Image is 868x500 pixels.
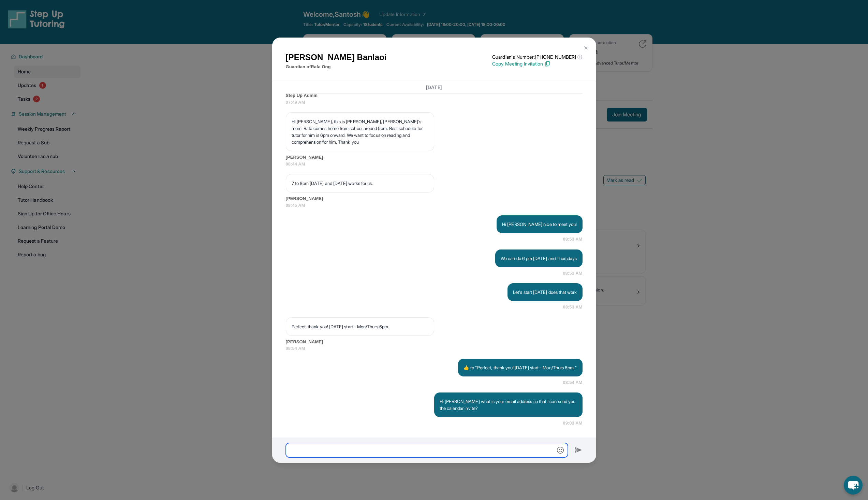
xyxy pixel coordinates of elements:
[286,195,583,202] span: [PERSON_NAME]
[844,476,863,495] button: chat-button
[286,339,583,345] span: [PERSON_NAME]
[563,379,582,386] span: 08:54 AM
[286,63,387,70] p: Guardian of Rafa Ong
[563,270,582,277] span: 08:53 AM
[286,345,583,352] span: 08:54 AM
[286,99,583,106] span: 07:49 AM
[286,51,387,63] h1: [PERSON_NAME] Banlaoi
[286,84,583,91] h3: [DATE]
[440,398,577,412] p: Hi [PERSON_NAME] what is your email address so that I can send you the calendar invite?
[464,364,577,371] p: ​👍​ to “ Perfect, thank you! [DATE] start - Mon/Thurs 6pm. ”
[563,420,582,427] span: 09:03 AM
[292,180,428,187] p: 7 to 8pm [DATE] and [DATE] works for us.
[286,154,583,161] span: [PERSON_NAME]
[286,92,583,99] span: Step Up Admin
[577,54,582,60] span: ⓘ
[492,60,582,67] p: Copy Meeting Invitation
[292,118,428,145] p: Hi [PERSON_NAME], this is [PERSON_NAME], [PERSON_NAME]'s mom. Rafa comes home from school around ...
[286,161,583,168] span: 08:44 AM
[544,61,550,67] img: Copy Icon
[501,255,577,262] p: We can do 6 pm [DATE] and Thursdays
[513,289,577,296] p: Let's start [DATE] does that work
[563,236,582,243] span: 08:53 AM
[492,54,582,60] p: Guardian's Number: [PHONE_NUMBER]
[583,45,589,51] img: Close Icon
[502,221,577,228] p: Hi [PERSON_NAME] nice to meet you!
[292,323,428,330] p: Perfect, thank you! [DATE] start - Mon/Thurs 6pm.
[563,304,582,311] span: 08:53 AM
[286,202,583,209] span: 08:45 AM
[575,446,583,454] img: Send icon
[557,447,564,454] img: Emoji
